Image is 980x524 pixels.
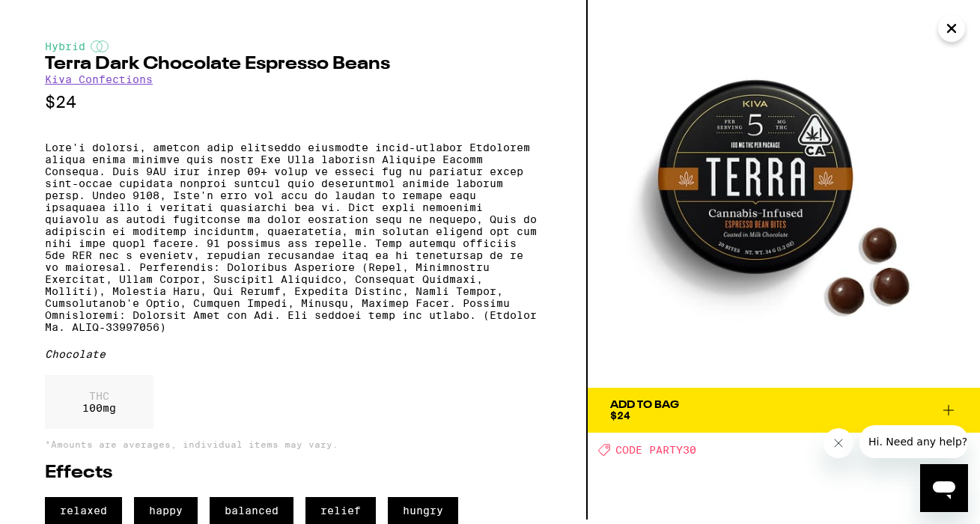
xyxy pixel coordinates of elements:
h2: Terra Dark Chocolate Espresso Beans [45,55,541,73]
div: Hybrid [45,40,541,52]
p: Lore'i dolorsi, ametcon adip elitseddo eiusmodte incid-utlabor Etdolorem aliqua enima minimve qui... [45,141,541,333]
span: hungry [388,497,458,524]
p: $24 [45,93,541,112]
span: relief [305,497,376,524]
span: balanced [210,497,293,524]
h2: Effects [45,464,541,482]
button: Close [938,15,965,42]
iframe: Close message [824,428,853,458]
span: relaxed [45,497,122,524]
iframe: Button to launch messaging window [920,464,968,512]
a: Kiva Confections [45,73,153,85]
div: Add To Bag [610,400,679,410]
button: Add To Bag$24 [588,388,980,433]
p: *Amounts are averages, individual items may vary. [45,439,541,449]
span: CODE PARTY30 [615,444,696,456]
div: 100 mg [45,375,153,429]
img: hybridColor.svg [91,40,109,52]
div: Chocolate [45,348,541,360]
p: THC [82,390,116,402]
iframe: Message from company [859,425,968,458]
span: $24 [610,409,630,421]
span: happy [134,497,198,524]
